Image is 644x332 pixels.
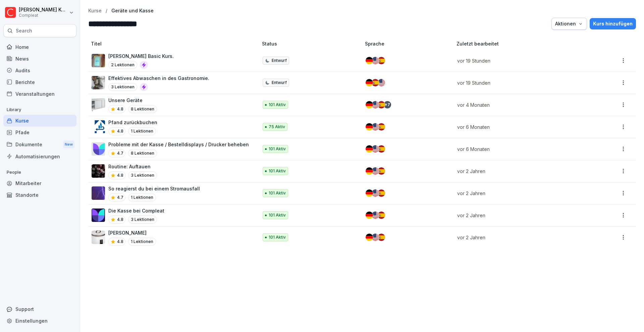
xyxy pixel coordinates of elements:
p: Titel [91,40,259,47]
img: de.svg [366,167,373,175]
p: 8 Lektionen [128,105,157,113]
div: Aktionen [555,20,583,27]
img: es.svg [378,167,385,175]
a: Audits [3,65,76,76]
a: Automatisierungen [3,151,76,162]
div: New [63,141,74,148]
img: es.svg [378,189,385,197]
img: us.svg [372,57,379,64]
img: de.svg [366,123,373,131]
img: cyu7kezxdo6xtbvky9142ema.png [92,120,105,134]
img: de.svg [366,57,373,64]
div: Mitarbeiter [3,177,76,189]
p: 2 Lektionen [108,61,137,69]
img: lex61wutjp9eu7p83jqhsxd1.png [92,209,105,222]
p: vor 4 Monaten [457,101,582,108]
img: es.svg [378,101,385,108]
p: Pfand zurückbuchen [108,119,157,126]
a: Pfade [3,127,76,138]
p: 4.7 [117,150,123,156]
div: Kurs hinzufügen [593,20,633,27]
img: c1qgdr0kq3mvsbtiz0puipip.png [92,98,105,111]
img: ljr70levquxmzrl4yg7ndtdm.png [92,164,105,178]
p: 8 Lektionen [128,149,157,157]
p: 3 Lektionen [128,216,157,224]
img: es.svg [378,57,385,64]
p: Library [3,104,76,115]
img: us.svg [372,234,379,241]
img: de.svg [366,145,373,153]
p: vor 2 Jahren [457,190,582,197]
p: Effektives Abwaschen in des Gastronomie. [108,75,209,82]
div: Berichte [3,76,76,88]
p: 3 Lektionen [128,171,157,179]
p: Routine: Auftauen [108,163,157,170]
p: vor 2 Jahren [457,234,582,241]
div: + 7 [384,101,391,108]
p: 101 Aktiv [269,190,286,196]
a: Kurse [88,8,102,14]
img: de.svg [366,234,373,241]
img: de.svg [366,212,373,219]
p: 4.8 [117,172,123,178]
p: vor 19 Stunden [457,79,582,86]
p: vor 2 Jahren [457,168,582,175]
p: [PERSON_NAME] [108,229,156,236]
img: nj1ewjdxchfvx9f9t5770ggh.png [92,54,105,67]
p: 1 Lektionen [128,193,156,201]
p: vor 19 Stunden [457,57,582,64]
p: Unsere Geräte [108,97,157,104]
p: People [3,167,76,178]
a: Geräte und Kasse [111,8,154,14]
img: qju8y9y93iuiewove29l081h.png [92,142,105,156]
p: 1 Lektionen [128,127,156,135]
p: vor 6 Monaten [457,123,582,131]
p: 4.8 [117,106,123,112]
img: es.svg [378,212,385,219]
p: Entwurf [272,80,287,86]
p: [PERSON_NAME] Kohler [19,7,68,13]
p: Die Kasse bei Compleat [108,207,164,214]
a: DokumenteNew [3,138,76,151]
p: [PERSON_NAME] Basic Kurs. [108,53,174,60]
img: yil07yidm587r6oj5gwtndu1.png [92,76,105,89]
p: Sprache [365,40,454,47]
button: Aktionen [551,18,587,30]
p: 101 Aktiv [269,168,286,174]
img: de.svg [366,79,373,86]
p: So reagierst du bei einem Stromausfall [108,185,200,192]
p: 1 Lektionen [128,238,156,246]
p: Search [16,27,32,34]
p: 4.8 [117,128,123,134]
p: 101 Aktiv [269,234,286,240]
p: Entwurf [272,58,287,64]
img: es.svg [378,123,385,131]
img: es.svg [378,145,385,153]
img: us.svg [378,79,385,86]
p: Status [262,40,362,47]
div: Dokumente [3,138,76,151]
div: Support [3,303,76,315]
a: Einstellungen [3,315,76,327]
button: Kurs hinzufügen [590,18,636,29]
img: es.svg [378,234,385,241]
p: 4.8 [117,217,123,223]
a: Home [3,41,76,53]
img: us.svg [372,101,379,108]
a: Kurse [3,115,76,127]
a: Standorte [3,189,76,201]
img: us.svg [372,123,379,131]
a: Veranstaltungen [3,88,76,100]
p: / [106,8,107,14]
img: de.svg [366,189,373,197]
img: us.svg [372,167,379,175]
p: Compleat [19,13,68,18]
img: es.svg [372,79,379,86]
